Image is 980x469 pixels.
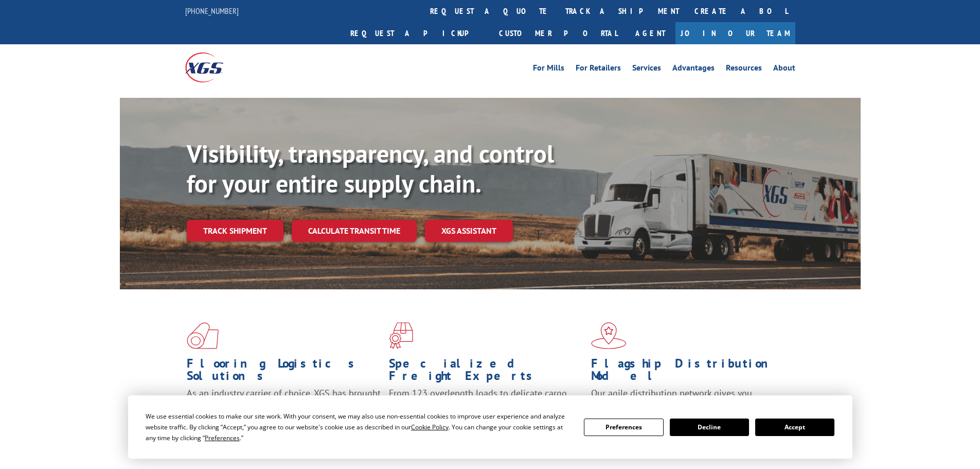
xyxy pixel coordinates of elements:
[625,22,675,44] a: Agent
[591,357,786,387] h1: Flagship Distribution Model
[675,22,795,44] a: Join Our Team
[591,387,780,411] span: Our agile distribution network gives you nationwide inventory management on demand.
[491,22,625,44] a: Customer Portal
[185,6,239,16] a: [PHONE_NUMBER]
[205,433,240,442] span: Preferences
[670,419,749,436] button: Decline
[146,411,572,443] div: We use essential cookies to make our site work. With your consent, we may also use non-essential ...
[591,322,627,349] img: xgs-icon-flagship-distribution-model-red
[187,220,283,241] a: Track shipment
[389,322,413,349] img: xgs-icon-focused-on-flooring-red
[773,64,795,75] a: About
[576,64,621,75] a: For Retailers
[128,395,852,459] div: Cookie Consent Prompt
[755,419,834,436] button: Accept
[632,64,661,75] a: Services
[425,220,513,242] a: XGS ASSISTANT
[411,423,449,431] span: Cookie Policy
[533,64,564,75] a: For Mills
[343,22,491,44] a: Request a pickup
[584,419,663,436] button: Preferences
[187,322,219,349] img: xgs-icon-total-supply-chain-intelligence-red
[292,220,417,242] a: Calculate transit time
[187,387,381,424] span: As an industry carrier of choice, XGS has brought innovation and dedication to flooring logistics...
[187,357,381,387] h1: Flooring Logistics Solutions
[389,387,583,433] p: From 123 overlength loads to delicate cargo, our experienced staff knows the best way to move you...
[672,64,715,75] a: Advantages
[726,64,762,75] a: Resources
[187,137,554,199] b: Visibility, transparency, and control for your entire supply chain.
[389,357,583,387] h1: Specialized Freight Experts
